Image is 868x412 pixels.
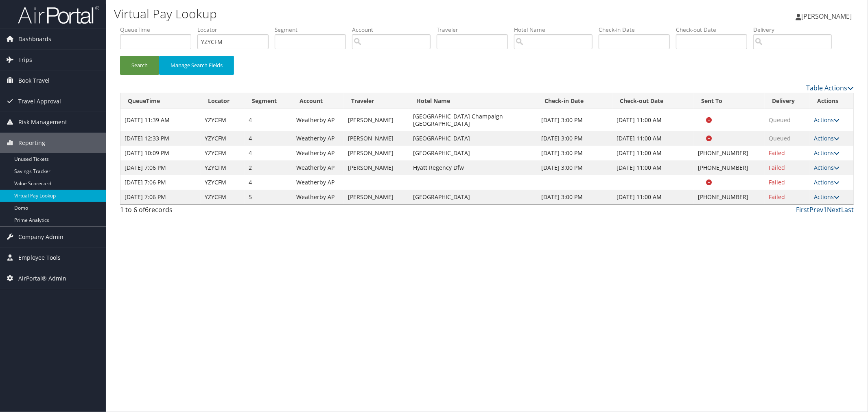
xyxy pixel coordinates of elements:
td: [DATE] 3:00 PM [537,190,612,204]
td: YZYCFM [201,175,245,190]
a: Table Actions [806,83,854,92]
td: [GEOGRAPHIC_DATA] [409,146,537,160]
th: Delivery: activate to sort column ascending [765,93,810,109]
td: 5 [245,190,292,204]
span: [PERSON_NAME] [801,12,852,21]
td: Weatherby AP [292,175,344,190]
label: Check-in Date [599,26,676,34]
th: Traveler: activate to sort column ascending [344,93,409,109]
a: Next [827,205,841,214]
h1: Virtual Pay Lookup [114,5,611,22]
span: Trips [18,50,32,70]
label: Traveler [437,26,514,34]
td: [DATE] 10:09 PM [120,146,201,160]
label: Segment [275,26,352,34]
td: [DATE] 3:00 PM [537,146,612,160]
td: 4 [245,131,292,146]
td: [DATE] 11:39 AM [120,109,201,131]
td: Weatherby AP [292,160,344,175]
button: Search [120,56,159,75]
td: YZYCFM [201,109,245,131]
th: Hotel Name: activate to sort column ascending [409,93,537,109]
th: Sent To: activate to sort column ascending [694,93,765,109]
td: [PERSON_NAME] [344,190,409,204]
span: Failed [769,193,785,201]
td: [PERSON_NAME] [344,146,409,160]
a: [PERSON_NAME] [796,4,860,28]
td: [PHONE_NUMBER] [694,146,765,160]
td: [PERSON_NAME] [344,160,409,175]
td: [DATE] 11:00 AM [612,109,694,131]
td: 4 [245,175,292,190]
td: [DATE] 11:00 AM [612,190,694,204]
td: YZYCFM [201,131,245,146]
td: [DATE] 3:00 PM [537,160,612,175]
th: Locator: activate to sort column ascending [201,93,245,109]
a: Actions [814,178,840,186]
td: [PERSON_NAME] [344,109,409,131]
button: Manage Search Fields [159,56,234,75]
span: Risk Management [18,112,67,132]
span: Failed [769,149,785,157]
td: YZYCFM [201,160,245,175]
span: Failed [769,178,785,186]
td: 4 [245,146,292,160]
span: Queued [769,116,791,124]
td: Weatherby AP [292,131,344,146]
span: 6 [145,205,149,214]
td: [DATE] 12:33 PM [120,131,201,146]
label: Check-out Date [676,26,753,34]
a: Actions [814,193,840,201]
td: Weatherby AP [292,109,344,131]
th: QueueTime: activate to sort column ascending [120,93,201,109]
td: [DATE] 7:06 PM [120,175,201,190]
label: Locator [197,26,275,34]
td: Weatherby AP [292,190,344,204]
th: Check-in Date: activate to sort column ascending [537,93,612,109]
div: 1 to 6 of records [120,205,294,219]
td: [DATE] 3:00 PM [537,109,612,131]
th: Check-out Date: activate to sort column ascending [612,93,694,109]
td: [DATE] 3:00 PM [537,131,612,146]
span: Failed [769,164,785,171]
td: YZYCFM [201,146,245,160]
label: Hotel Name [514,26,599,34]
td: [PERSON_NAME] [344,131,409,146]
span: Employee Tools [18,248,61,268]
td: [GEOGRAPHIC_DATA] [409,190,537,204]
td: [GEOGRAPHIC_DATA] Champaign [GEOGRAPHIC_DATA] [409,109,537,131]
td: [DATE] 7:06 PM [120,160,201,175]
a: Actions [814,116,840,124]
td: YZYCFM [201,190,245,204]
span: Book Travel [18,70,50,91]
span: AirPortal® Admin [18,268,66,289]
label: Account [352,26,437,34]
span: Dashboards [18,29,51,49]
a: First [796,205,809,214]
td: Weatherby AP [292,146,344,160]
td: [DATE] 11:00 AM [612,146,694,160]
a: Actions [814,164,840,171]
a: 1 [823,205,827,214]
td: 4 [245,109,292,131]
td: Hyatt Regency Dfw [409,160,537,175]
span: Company Admin [18,227,63,247]
span: Reporting [18,133,45,153]
a: Last [841,205,854,214]
img: airportal-logo.png [18,5,99,24]
a: Prev [809,205,823,214]
td: [DATE] 7:06 PM [120,190,201,204]
a: Actions [814,149,840,157]
td: [GEOGRAPHIC_DATA] [409,131,537,146]
th: Account: activate to sort column ascending [292,93,344,109]
span: Queued [769,134,791,142]
label: QueueTime [120,26,197,34]
td: [DATE] 11:00 AM [612,131,694,146]
a: Actions [814,134,840,142]
th: Segment: activate to sort column ascending [245,93,292,109]
span: Travel Approval [18,91,61,112]
td: [DATE] 11:00 AM [612,160,694,175]
td: 2 [245,160,292,175]
td: [PHONE_NUMBER] [694,190,765,204]
th: Actions [810,93,853,109]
